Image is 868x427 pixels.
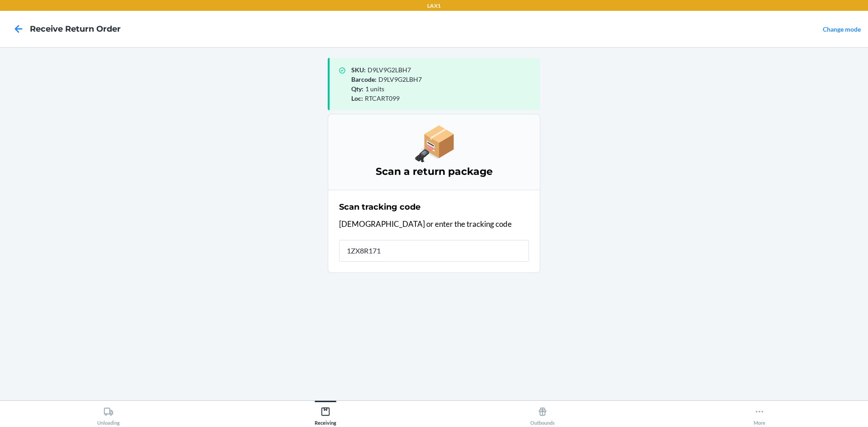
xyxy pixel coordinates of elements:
[339,164,529,179] h3: Scan a return package
[351,66,366,74] span: SKU :
[339,218,529,230] p: [DEMOGRAPHIC_DATA] or enter the tracking code
[351,85,363,93] span: Qty :
[217,401,434,426] button: Receiving
[365,85,384,93] span: 1 units
[754,403,765,426] div: More
[427,2,441,10] p: LAX1
[434,401,651,426] button: Outbounds
[30,23,121,35] h4: Receive Return Order
[368,66,411,74] span: D9LV9G2LBH7
[351,75,377,83] span: Barcode :
[351,94,363,102] span: Loc :
[651,401,868,426] button: More
[530,403,555,426] div: Outbounds
[315,403,336,426] div: Receiving
[97,403,120,426] div: Unloading
[339,201,420,213] h2: Scan tracking code
[378,75,422,83] span: D9LV9G2LBH7
[365,94,400,102] span: RTCART099
[339,240,529,262] input: Tracking code
[823,25,861,33] a: Change mode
